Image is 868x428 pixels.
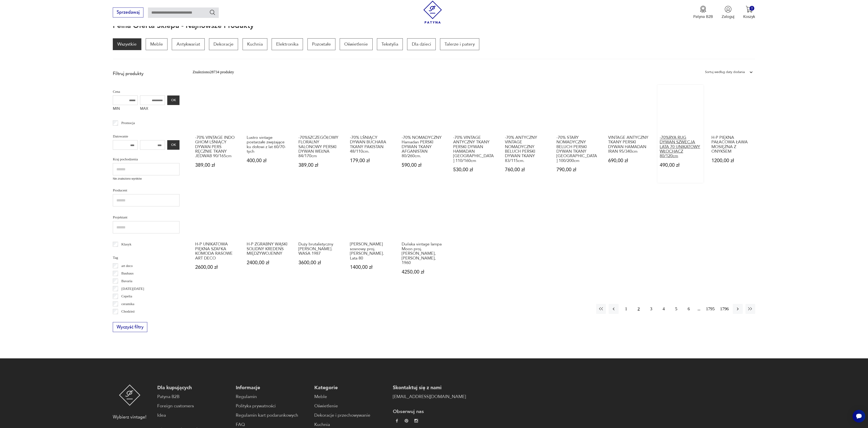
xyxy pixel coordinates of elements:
a: Dla dzieci [407,38,435,50]
p: Obserwuj nas [393,408,466,415]
h3: H-P UNIKATOWA PIĘKNA SZAFKA KOMODA RASOWE ART DECO [195,242,236,261]
div: 0 [750,6,754,11]
p: Elektronika [272,38,303,50]
a: -70% VINTAGE INDO GHOM LŚNIĄCY DYWAN PERS RĘCZNIE TKANY JEDWAB 90/165cm-70% VINTAGE INDO GHOM LŚN... [193,85,239,183]
h3: H-P ZGRABNY WĄSKI SOLIDNY KREDENS MIĘDZYWOJENNY [247,242,288,256]
a: Duńska vintage lampa Moon proj. Verner Panton, Louis Poulsen, 1960Duńska vintage lampa Moon proj.... [399,192,445,285]
a: Polityka prywatności [236,403,309,409]
a: -70% NOMADYCZNY Hamadan PERSKI DYWAN TKANY AFGANISTAN 80/260cm.-70% NOMADYCZNY Hamadan PERSKI DYW... [399,85,445,183]
img: Patyna - sklep z meblami i dekoracjami vintage [119,384,140,406]
p: [DATE][DATE] [121,286,144,292]
h3: Lustro vintage postarzałe zwężające ku dołowi z lat 60/70-tych [247,135,288,154]
iframe: Smartsupp widget button [853,410,865,423]
a: -70% STARY NOMADYCZNY BELUCH PERSKI DYWAN TKANY AFGANISTAN 100/200cm-70% STARY NOMADYCZNY BELUCH ... [554,85,600,183]
p: 3600,00 zł [298,260,340,265]
div: Sortuj według daty dodania [705,69,745,75]
a: -70% LŚNIĄCY DYWAN BUCHARA TKANY PAKISTAN 48/110cm.-70% LŚNIĄCY DYWAN BUCHARA TKANY PAKISTAN 48/1... [347,85,394,183]
a: -70%RYA RUG DYWAN SZWECJA LATA 70 UNIKATOWY WŁOCHACZ 80/120cm-70%RYA RUG DYWAN SZWECJA LATA 70 UN... [657,85,704,183]
a: -70% ANTYCZNY VINTAGE NOMADYCZNY BELUCH PERSKI DYWAN TKANY 83/115cm.-70% ANTYCZNY VINTAGE NOMADYC... [502,85,549,183]
p: Klasyk [121,241,131,247]
a: Meble [314,394,387,400]
a: Wieszak sosnowy proj. Reiner Daumiller. Lata 80[PERSON_NAME] sosnowy proj. [PERSON_NAME]. Lata 80... [347,192,394,285]
p: 760,00 zł [505,167,546,172]
p: 2400,00 zł [247,260,288,265]
button: Sprzedawaj [113,7,143,17]
img: da9060093f698e4c3cedc1453eec5031.webp [395,419,399,423]
a: Ikona medaluPatyna B2B [693,6,713,19]
a: Pozostałe [307,38,335,50]
p: Koszyk [743,14,755,19]
h3: -70%SZCZEGÓŁOWY FLORALNY SALONOWY PERSKI DYWAN WEŁNA 84/170cm [298,135,340,159]
img: Ikonka użytkownika [725,6,732,13]
p: Producent [113,187,180,193]
button: 2 [634,304,644,314]
a: FAQ [236,421,309,428]
label: MAX [140,105,165,114]
img: c2fd9cf7f39615d9d6839a72ae8e59e5.webp [414,419,418,423]
h3: VINTAGE ANTYCZNY TKANY PERSKI DYWAN HAMADAN IRAN 95/340cm [608,135,649,154]
p: Nie znaleziono wyników [113,177,180,181]
p: Zaloguj [722,14,734,19]
a: H-P PIĘKNA PAŁACOWA ŁAWA MOSIĘŻNA Z ONYKSEMH-P PIĘKNA PAŁACOWA ŁAWA MOSIĘŻNA Z ONYKSEM1200,00 zł [709,85,755,183]
a: Oświetlenie [340,38,372,50]
a: H-P ZGRABNY WĄSKI SOLIDNY KREDENS MIĘDZYWOJENNYH-P ZGRABNY WĄSKI SOLIDNY KREDENS MIĘDZYWOJENNY240... [244,192,290,285]
p: 389,00 zł [298,163,340,168]
p: Wybierz vintage! [113,414,146,421]
p: Informacje [236,384,309,391]
p: Ćmielów [121,316,134,322]
p: 400,00 zł [247,158,288,163]
a: VINTAGE ANTYCZNY TKANY PERSKI DYWAN HAMADAN IRAN 95/340cmVINTAGE ANTYCZNY TKANY PERSKI DYWAN HAMA... [606,85,652,183]
a: -70% VINTAGE ANTYCZNY TKANY PERSKI DYWAN HAMADAN IRAN 110/160cm-70% VINTAGE ANTYCZNY TKANY PERSKI... [451,85,497,183]
a: Meble [146,38,167,50]
h3: -70% ANTYCZNY VINTAGE NOMADYCZNY BELUCH PERSKI DYWAN TKANY 83/115cm. [505,135,546,163]
a: Talerze i patery [440,38,479,50]
a: Sprzedawaj [113,11,143,15]
button: Wyczyść filtry [113,322,147,332]
p: 2600,00 zł [195,265,236,270]
h3: -70% NOMADYCZNY Hamadan PERSKI DYWAN TKANY AFGANISTAN 80/260cm. [402,135,443,159]
p: Skontaktuj się z nami [393,384,466,391]
p: Tag [113,255,180,261]
a: Idea [157,412,230,419]
a: Oświetlenie [314,403,387,409]
a: Regulamin [236,394,309,400]
a: -70%SZCZEGÓŁOWY FLORALNY SALONOWY PERSKI DYWAN WEŁNA 84/170cm-70%SZCZEGÓŁOWY FLORALNY SALONOWY PE... [296,85,342,183]
a: Lustro vintage postarzałe zwężające ku dołowi z lat 60/70-tychLustro vintage postarzałe zwężające... [244,85,290,183]
img: Ikona koszyka [746,6,753,13]
p: 1400,00 zł [350,265,391,270]
h3: H-P PIĘKNA PAŁACOWA ŁAWA MOSIĘŻNA Z ONYKSEM [711,135,753,154]
button: 0Koszyk [743,6,755,19]
a: Kuchnia [314,421,387,428]
a: Kuchnia [243,38,267,50]
a: Patyna B2B [157,394,230,400]
p: Chodzież [121,308,135,314]
p: Kraj pochodzenia [113,156,180,162]
button: 4 [659,304,669,314]
p: Dla kupujących [157,384,230,391]
p: 490,00 zł [660,163,701,168]
button: 1795 [705,304,716,314]
h3: [PERSON_NAME] sosnowy proj. [PERSON_NAME]. Lata 80 [350,242,391,261]
p: 179,00 zł [350,158,391,163]
a: Antykwariat [172,38,204,50]
h3: -70% LŚNIĄCY DYWAN BUCHARA TKANY PAKISTAN 48/110cm. [350,135,391,154]
a: Dekoracje i przechowywanie [314,412,387,419]
div: Znaleziono 28734 produkty [193,69,234,75]
a: Tekstylia [377,38,403,50]
button: 6 [684,304,693,314]
p: Cena [113,89,180,95]
h3: -70% VINTAGE ANTYCZNY TKANY PERSKI DYWAN HAMADAN [GEOGRAPHIC_DATA] 110/160cm [453,135,494,163]
h1: Pełna oferta sklepu - najnowsze produkty [113,22,254,30]
a: Foreign customers [157,403,230,409]
p: ceramika [121,301,134,307]
h3: -70% STARY NOMADYCZNY BELUCH PERSKI DYWAN TKANY [GEOGRAPHIC_DATA] 100/200cm [556,135,598,163]
p: Bavaria [121,278,133,284]
p: Projektant [113,214,180,220]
